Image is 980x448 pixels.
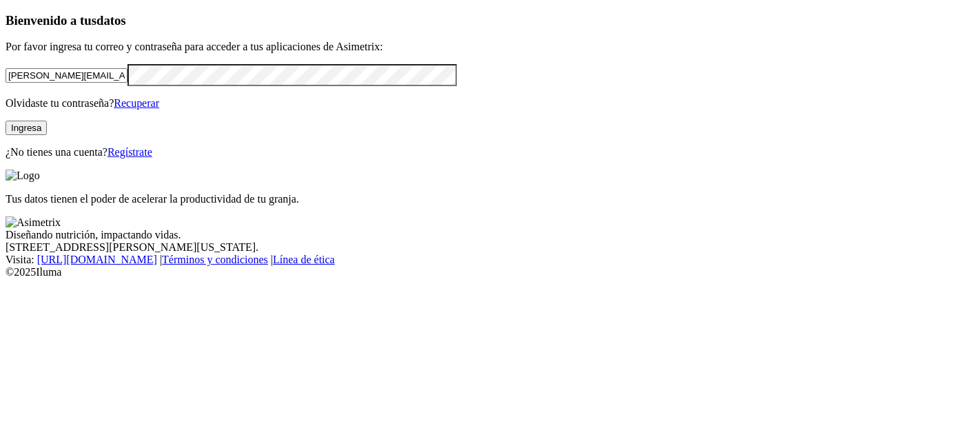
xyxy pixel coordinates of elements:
img: Asimetrix [6,216,61,229]
span: datos [96,13,126,28]
div: [STREET_ADDRESS][PERSON_NAME][US_STATE]. [6,241,974,254]
a: Recuperar [114,97,159,109]
div: Diseñando nutrición, impactando vidas. [6,229,974,241]
a: Línea de ética [273,254,335,265]
p: ¿No tienes una cuenta? [6,146,974,159]
input: Tu correo [6,68,127,83]
div: © 2025 Iluma [6,266,974,278]
h3: Bienvenido a tus [6,13,974,28]
a: Regístrate [108,146,152,158]
div: Visita : | | [6,254,974,266]
a: [URL][DOMAIN_NAME] [37,254,157,265]
a: Términos y condiciones [162,254,268,265]
p: Olvidaste tu contraseña? [6,97,974,110]
p: Por favor ingresa tu correo y contraseña para acceder a tus aplicaciones de Asimetrix: [6,41,974,53]
p: Tus datos tienen el poder de acelerar la productividad de tu granja. [6,193,974,205]
img: Logo [6,170,40,182]
button: Ingresa [6,121,47,135]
